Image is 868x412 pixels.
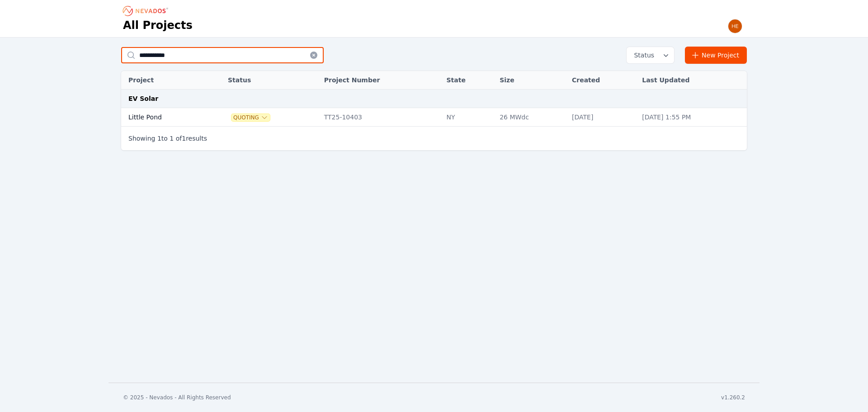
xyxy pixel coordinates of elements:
td: 26 MWdc [495,108,567,127]
p: Showing to of results [128,134,207,143]
td: TT25-10403 [320,108,442,127]
tr: Little PondQuotingTT25-10403NY26 MWdc[DATE][DATE] 1:55 PM [121,108,747,127]
div: v1.260.2 [721,394,745,401]
span: 1 [182,135,186,142]
button: Quoting [231,114,270,121]
td: NY [442,108,495,127]
th: Size [495,71,567,90]
th: State [442,71,495,90]
th: Status [223,71,320,90]
span: 1 [170,135,174,142]
th: Project [121,71,206,90]
h1: All Projects [123,18,193,33]
button: Status [627,47,674,63]
td: Little Pond [121,108,206,127]
nav: Breadcrumb [123,4,171,18]
span: 1 [157,135,161,142]
td: [DATE] [567,108,637,127]
span: Status [630,51,654,60]
td: EV Solar [121,90,747,108]
a: New Project [685,47,747,64]
th: Last Updated [637,71,747,90]
div: © 2025 - Nevados - All Rights Reserved [123,394,231,401]
th: Project Number [320,71,442,90]
img: Henar Luque [728,19,742,33]
td: [DATE] 1:55 PM [637,108,747,127]
th: Created [567,71,637,90]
